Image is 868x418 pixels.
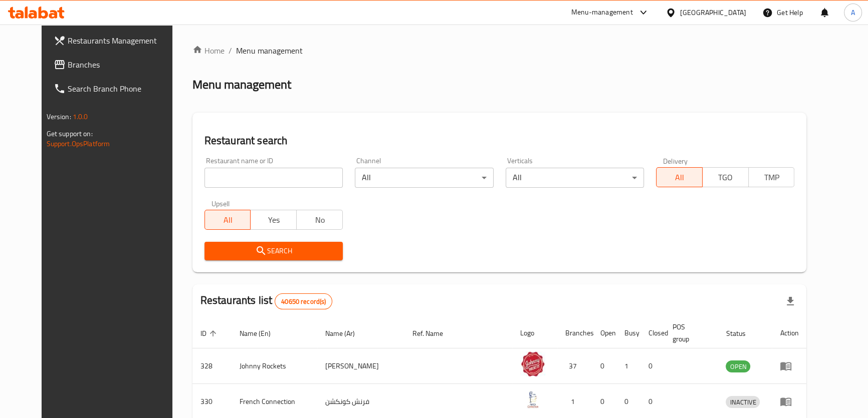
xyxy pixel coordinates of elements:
[753,170,791,185] span: TMP
[680,7,746,18] div: [GEOGRAPHIC_DATA]
[200,327,220,339] span: ID
[616,348,640,384] td: 1
[192,45,807,57] nav: breadcrumb
[702,167,749,187] button: TGO
[557,318,592,348] th: Branches
[780,360,798,372] div: Menu
[726,360,750,372] div: OPEN
[355,168,493,188] div: All
[748,167,795,187] button: TMP
[229,45,232,57] li: /
[726,396,760,408] div: INACTIVE
[250,210,297,230] button: Yes
[275,297,332,306] span: 40650 record(s)
[47,137,110,150] a: Support.OpsPlatform
[673,321,706,345] span: POS group
[520,351,545,376] img: Johnny Rockets
[68,35,178,47] span: Restaurants Management
[780,395,798,407] div: Menu
[616,318,640,348] th: Busy
[211,200,230,207] label: Upsell
[192,348,232,384] td: 328
[317,348,404,384] td: [PERSON_NAME]
[46,77,186,101] a: Search Branch Phone
[661,170,699,185] span: All
[204,168,343,188] input: Search for restaurant name or ID..
[640,348,665,384] td: 0
[726,396,760,408] span: INACTIVE
[707,170,745,185] span: TGO
[47,110,71,123] span: Version:
[275,293,332,309] div: Total records count
[412,327,456,339] span: Ref. Name
[192,45,225,57] a: Home
[236,45,303,57] span: Menu management
[772,318,806,348] th: Action
[204,210,251,230] button: All
[68,59,178,71] span: Branches
[592,318,616,348] th: Open
[200,293,333,309] h2: Restaurants list
[640,318,665,348] th: Closed
[506,168,644,188] div: All
[512,318,557,348] th: Logo
[68,83,178,95] span: Search Branch Phone
[296,210,343,230] button: No
[240,327,284,339] span: Name (En)
[204,242,343,260] button: Search
[232,348,318,384] td: Johnny Rockets
[520,387,545,412] img: French Connection
[47,127,93,140] span: Get support on:
[557,348,592,384] td: 37
[663,157,688,164] label: Delivery
[212,245,335,257] span: Search
[325,327,368,339] span: Name (Ar)
[726,361,750,372] span: OPEN
[73,110,88,123] span: 1.0.0
[778,289,802,313] div: Export file
[592,348,616,384] td: 0
[204,133,795,148] h2: Restaurant search
[301,213,339,227] span: No
[209,213,247,227] span: All
[571,7,633,19] div: Menu-management
[46,29,186,53] a: Restaurants Management
[46,53,186,77] a: Branches
[255,213,293,227] span: Yes
[192,77,291,93] h2: Menu management
[726,327,758,339] span: Status
[656,167,703,187] button: All
[851,7,855,18] span: A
